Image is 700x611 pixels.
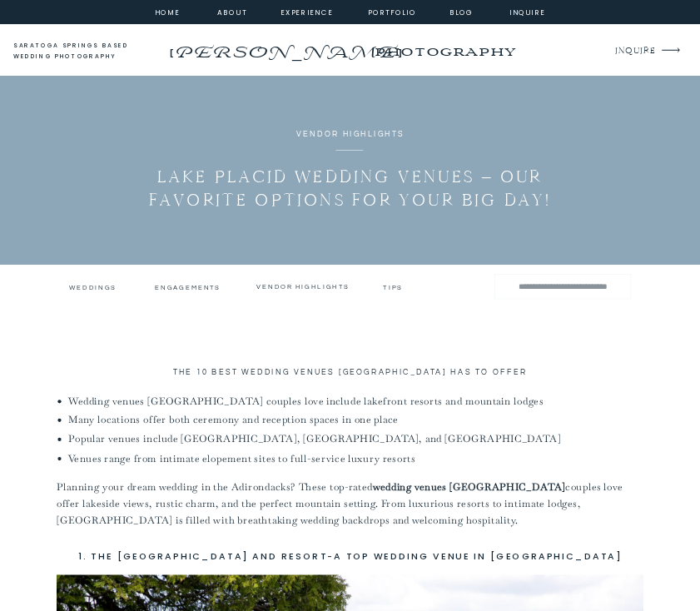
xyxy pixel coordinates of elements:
a: about [217,6,244,17]
li: Popular venues include [GEOGRAPHIC_DATA], [GEOGRAPHIC_DATA], and [GEOGRAPHIC_DATA] [68,430,643,447]
a: [PERSON_NAME] [166,38,404,57]
li: Many locations offer both ceremony and reception spaces in one place [68,411,643,428]
strong: wedding venues [GEOGRAPHIC_DATA] [373,480,566,493]
a: saratoga springs based wedding photography [13,41,151,62]
h2: The 10 Best Wedding Venues [GEOGRAPHIC_DATA] Has to Offer [57,367,643,379]
a: engagements [155,283,223,291]
a: tips [383,283,405,289]
h1: Lake Placid Wedding Venues – Our Favorite Options for your Big Day! [145,166,555,211]
h3: 1. The [GEOGRAPHIC_DATA] and Resort-A Top Wedding Venue in [GEOGRAPHIC_DATA] [57,548,643,564]
a: inquire [506,6,548,17]
a: Vendor Highlights [296,131,405,139]
a: Weddings [69,283,115,291]
a: portfolio [367,6,417,17]
a: vendor highlights [256,282,350,291]
a: photography [352,35,539,67]
a: home [151,6,183,17]
li: Venues range from intimate elopement sites to full-service luxury resorts [68,450,643,466]
a: Blog [440,6,482,17]
li: Wedding venues [GEOGRAPHIC_DATA] couples love include lakefront resorts and mountain lodges [68,392,643,409]
a: experience [280,6,328,17]
a: INQUIRE [615,43,654,59]
p: Planning your dream wedding in the Adirondacks? These top-rated couples love offer lakeside views... [57,479,643,529]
